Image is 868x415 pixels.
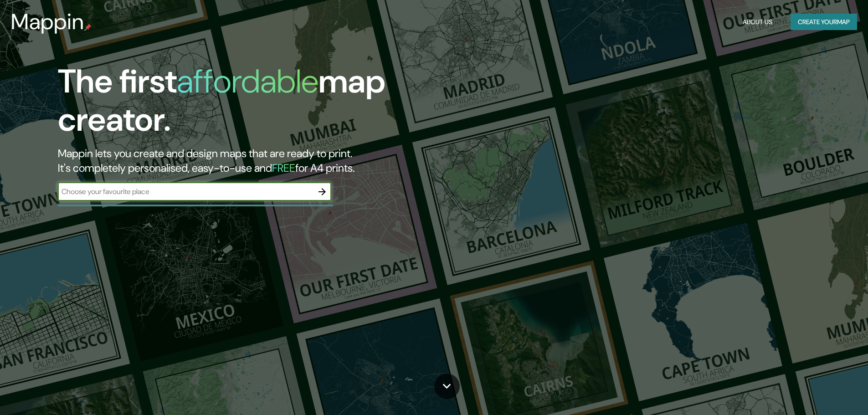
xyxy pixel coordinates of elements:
[177,60,318,102] h1: affordable
[58,146,492,175] h2: Mappin lets you create and design maps that are ready to print. It's completely personalised, eas...
[84,24,92,31] img: mappin-pin
[58,62,492,146] h1: The first map creator.
[58,186,313,197] input: Choose your favourite place
[11,9,84,35] h3: Mappin
[272,161,295,175] h5: FREE
[739,14,776,31] button: About Us
[791,14,857,31] button: Create yourmap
